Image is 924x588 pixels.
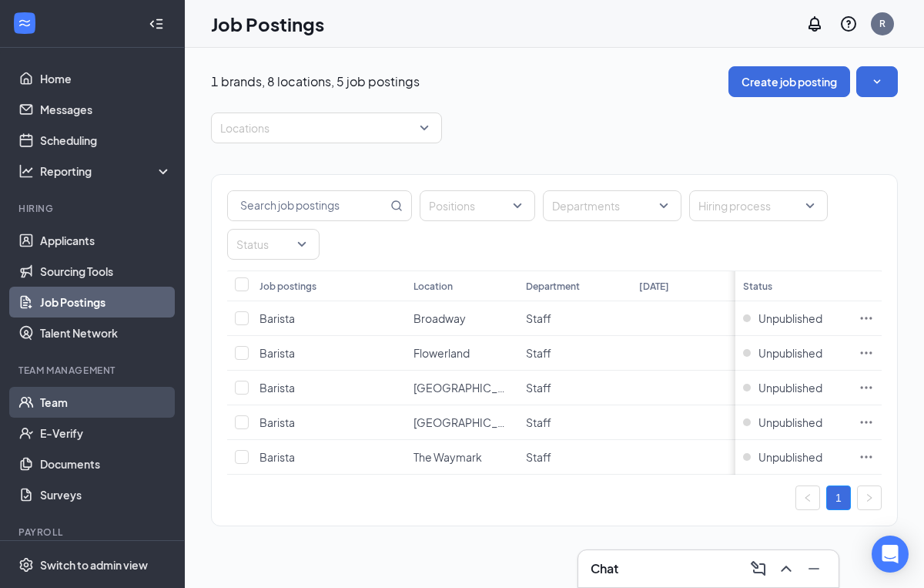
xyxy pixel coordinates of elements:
[872,536,909,573] div: Open Intercom Messenger
[259,280,316,293] div: Job postings
[40,163,172,179] div: Reporting
[17,15,32,31] svg: WorkstreamLogo
[40,387,172,418] a: Team
[18,202,169,215] div: Hiring
[865,493,874,502] span: right
[518,371,631,405] td: Staff
[18,364,169,377] div: Team Management
[259,346,295,360] span: Barista
[40,418,172,449] a: E-Verify
[413,346,470,360] span: Flowerland
[211,11,324,37] h1: Job Postings
[406,440,518,475] td: The Waymark
[149,16,164,32] svg: Collapse
[259,311,295,325] span: Barista
[859,449,874,465] svg: Ellipses
[631,270,744,301] th: [DATE]
[413,381,526,395] span: [GEOGRAPHIC_DATA]
[228,191,387,220] input: Search job postings
[406,405,518,440] td: Prescott Market Hall
[413,450,482,464] span: The Waymark
[856,66,898,97] button: SmallChevronDown
[40,256,172,287] a: Sourcing Tools
[526,381,551,395] span: Staff
[857,486,882,510] button: right
[879,17,885,30] div: R
[859,380,874,395] svg: Ellipses
[211,73,420,90] p: 1 brands, 8 locations, 5 job postings
[40,94,172,125] a: Messages
[390,200,403,212] svg: MagnifyingGlass
[259,381,295,395] span: Barista
[406,336,518,371] td: Flowerland
[40,557,148,573] div: Switch to admin view
[803,493,812,502] span: left
[413,280,453,293] div: Location
[857,486,882,510] li: Next Page
[259,450,295,464] span: Barista
[526,346,551,360] span: Staff
[805,559,823,578] svg: Minimize
[591,560,618,577] h3: Chat
[40,287,172,318] a: Job Postings
[735,270,851,301] th: Status
[827,486,850,509] a: 1
[795,486,820,510] li: Previous Page
[40,479,172,510] a: Surveys
[758,311,822,326] span: Unpublished
[749,559,768,578] svg: ComposeMessage
[746,556,771,581] button: ComposeMessage
[839,15,858,33] svg: QuestionInfo
[518,405,631,440] td: Staff
[18,557,34,573] svg: Settings
[40,225,172,256] a: Applicants
[774,556,798,581] button: ChevronUp
[728,66,850,97] button: Create job posting
[859,415,874,430] svg: Ellipses
[859,311,874,326] svg: Ellipses
[518,440,631,475] td: Staff
[259,415,295,429] span: Barista
[869,74,885,89] svg: SmallChevronDown
[406,301,518,336] td: Broadway
[526,311,551,325] span: Staff
[802,556,826,581] button: Minimize
[40,125,172,156] a: Scheduling
[526,415,551,429] span: Staff
[40,63,172,94] a: Home
[526,280,580,293] div: Department
[526,450,551,464] span: Staff
[40,449,172,479] a: Documents
[805,15,824,33] svg: Notifications
[40,318,172,348] a: Talent Network
[758,380,822,395] span: Unpublished
[18,163,34,179] svg: Analysis
[777,559,795,578] svg: ChevronUp
[413,311,466,325] span: Broadway
[826,486,851,510] li: 1
[518,301,631,336] td: Staff
[18,526,169,539] div: Payroll
[758,449,822,465] span: Unpublished
[518,336,631,371] td: Staff
[758,345,822,361] span: Unpublished
[758,415,822,430] span: Unpublished
[406,371,518,405] td: Montclair Village
[859,345,874,361] svg: Ellipses
[795,486,820,510] button: left
[413,415,526,429] span: [GEOGRAPHIC_DATA]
